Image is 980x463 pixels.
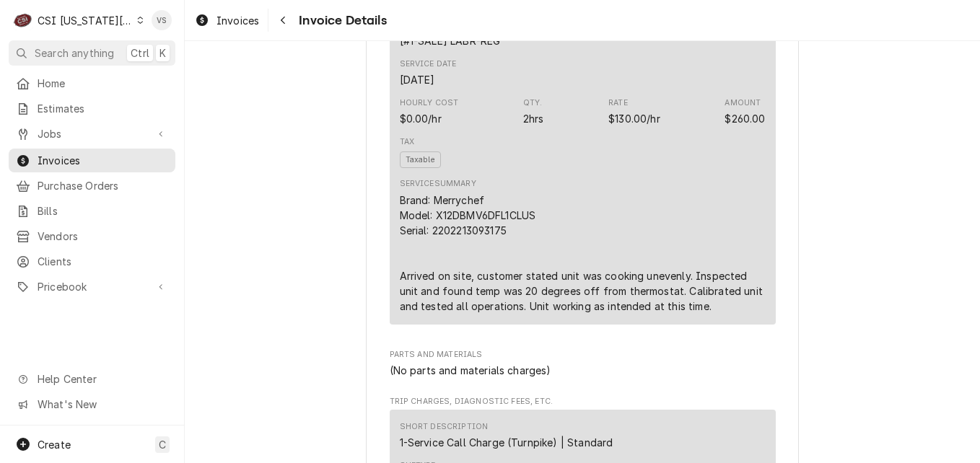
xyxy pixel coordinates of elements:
span: Help Center [38,371,167,387]
div: Service Summary [400,178,476,190]
button: Search anythingCtrlK [9,40,175,66]
div: Short Description [400,435,613,450]
span: Create [38,438,71,451]
div: Service Date [400,58,457,87]
a: Invoices [9,149,175,172]
a: Go to Pricebook [9,275,175,299]
div: Amount [725,111,765,126]
span: What's New [38,397,167,412]
a: Vendors [9,224,175,248]
button: Navigate back [271,9,294,32]
div: CSI [US_STATE][GEOGRAPHIC_DATA] [38,13,133,28]
div: Brand: Merrychef Model: X12DBMV6DFL1CLUS Serial: 2202213093175 Arrived on site, customer stated u... [400,193,766,314]
a: Go to What's New [9,392,175,416]
a: Estimates [9,97,175,120]
div: Quantity [523,111,544,126]
div: C [13,10,33,30]
div: Parts and Materials [390,349,776,378]
a: Bills [9,199,175,223]
div: CSI Kansas City's Avatar [13,10,33,30]
span: Pricebook [38,279,146,294]
span: Purchase Orders [38,178,168,193]
div: VS [152,10,172,30]
span: Home [38,76,168,91]
div: Price [608,97,660,126]
a: Home [9,71,175,95]
div: Short Description [400,421,489,433]
div: Quantity [523,97,544,126]
div: Amount [725,97,761,109]
div: Parts and Materials List [390,363,776,378]
div: Service Date [400,72,435,87]
span: Parts and Materials [390,349,776,361]
span: Taxable [400,151,441,168]
span: Clients [38,254,168,269]
span: Invoice Details [294,11,386,30]
span: Trip Charges, Diagnostic Fees, etc. [390,396,776,407]
a: Purchase Orders [9,174,175,198]
div: Qty. [523,97,543,109]
span: Estimates [38,101,168,116]
span: Jobs [38,126,146,141]
span: Invoices [216,13,259,28]
div: Hourly Cost [400,97,459,109]
div: Cost [400,111,442,126]
div: Tax [400,136,414,148]
a: Clients [9,250,175,273]
a: Invoices [189,9,265,32]
a: Go to Jobs [9,122,175,146]
span: K [159,45,166,61]
div: Amount [725,97,765,126]
span: Vendors [38,229,168,244]
span: Search anything [35,45,114,61]
span: Bills [38,203,168,219]
span: Ctrl [131,45,149,61]
div: Rate [608,97,628,109]
span: C [159,437,166,452]
span: Invoices [38,153,168,168]
div: Vicky Stuesse's Avatar [152,10,172,30]
a: Go to Help Center [9,367,175,391]
div: Cost [400,97,459,126]
div: Service Date [400,58,457,70]
div: Price [608,111,660,126]
div: Short Description [400,421,613,450]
